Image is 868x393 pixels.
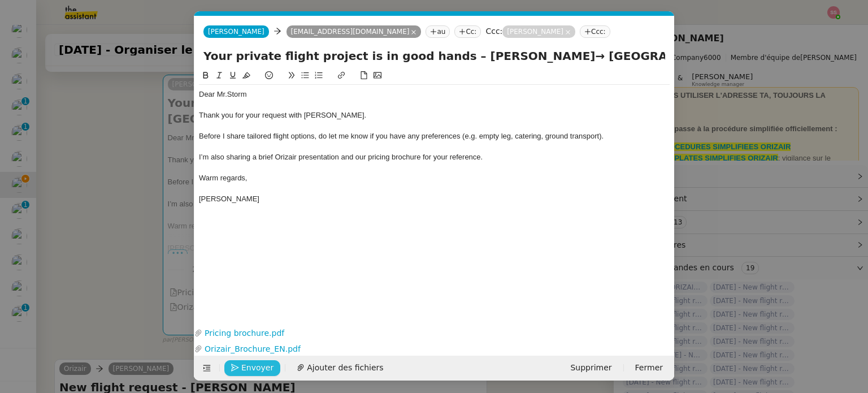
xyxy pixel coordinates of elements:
span: Supprimer [570,361,611,374]
span: Before I share tailored flight options, do let me know if you have any preferences (e.g. empty le... [199,132,604,140]
div: Dear Mr.Storm [199,89,670,100]
button: Ajouter des fichiers [290,360,390,376]
a: Pricing brochure.pdf [202,327,662,340]
nz-tag: Cc: [454,25,481,38]
button: Supprimer [563,360,618,376]
button: Envoyer [224,360,280,376]
span: [PERSON_NAME] [208,28,264,36]
span: [PERSON_NAME] [199,195,259,203]
span: Ajouter des fichiers [307,361,383,374]
span: Thank you for your request with [PERSON_NAME]. [199,111,366,119]
a: Orizair_Brochure_EN.pdf [202,343,662,356]
input: Subject [203,47,665,64]
span: Fermer [635,361,663,374]
nz-tag: au [426,25,450,38]
label: Ccc: [485,27,502,36]
span: I’m also sharing a brief Orizair presentation and our pricing brochure for your reference. [199,153,483,161]
span: Envoyer [241,361,274,374]
span: Warm regards, [199,174,247,182]
nz-tag: Ccc: [580,25,610,38]
nz-tag: [PERSON_NAME] [502,25,575,38]
nz-tag: [EMAIL_ADDRESS][DOMAIN_NAME] [287,25,422,38]
button: Fermer [628,360,670,376]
